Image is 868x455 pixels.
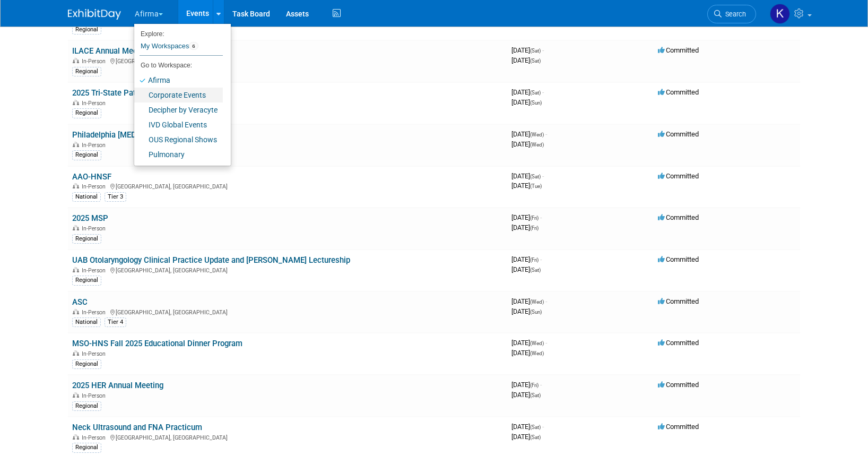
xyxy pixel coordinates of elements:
[72,423,202,432] a: Neck Ultrasound and FNA Practicum
[658,172,699,180] span: Committed
[511,423,544,431] span: [DATE]
[72,234,101,244] div: Regional
[72,108,101,118] div: Regional
[72,401,101,411] div: Regional
[73,58,79,63] img: In-Person Event
[73,392,79,398] img: In-Person Event
[72,150,101,160] div: Regional
[658,46,699,54] span: Committed
[72,317,101,327] div: National
[73,142,79,147] img: In-Person Event
[540,381,542,389] span: -
[73,183,79,188] img: In-Person Event
[72,213,108,223] a: 2025 MSP
[82,350,109,357] span: In-Person
[134,58,223,72] li: Go to Workspace:
[72,130,207,140] a: Philadelphia [MEDICAL_DATA] Society
[73,100,79,105] img: In-Person Event
[530,215,539,221] span: (Fri)
[72,255,350,265] a: UAB Otolaryngology Clinical Practice Update and [PERSON_NAME] Lectureship
[530,392,541,398] span: (Sat)
[545,339,547,347] span: -
[73,350,79,356] img: In-Person Event
[511,339,547,347] span: [DATE]
[72,182,503,190] div: [GEOGRAPHIC_DATA], [GEOGRAPHIC_DATA]
[105,192,126,202] div: Tier 3
[511,224,539,231] span: [DATE]
[511,140,544,148] span: [DATE]
[82,100,109,107] span: In-Person
[540,255,542,263] span: -
[511,213,542,221] span: [DATE]
[511,130,547,138] span: [DATE]
[72,25,101,35] div: Regional
[658,381,699,389] span: Committed
[72,46,170,56] a: ILACE Annual Meeting 2025
[72,67,101,76] div: Regional
[511,297,547,305] span: [DATE]
[134,117,223,132] a: IVD Global Events
[134,147,223,162] a: Pulmonary
[511,98,542,106] span: [DATE]
[82,267,109,274] span: In-Person
[72,265,503,274] div: [GEOGRAPHIC_DATA], [GEOGRAPHIC_DATA]
[530,257,539,263] span: (Fri)
[189,42,198,50] span: 6
[530,267,541,273] span: (Sat)
[105,317,126,327] div: Tier 4
[540,213,542,221] span: -
[530,424,541,430] span: (Sat)
[511,182,542,190] span: [DATE]
[72,307,503,316] div: [GEOGRAPHIC_DATA], [GEOGRAPHIC_DATA]
[530,48,541,54] span: (Sat)
[658,423,699,431] span: Committed
[68,9,121,20] img: ExhibitDay
[511,88,544,96] span: [DATE]
[542,88,544,96] span: -
[511,56,541,64] span: [DATE]
[530,340,544,346] span: (Wed)
[134,88,223,102] a: Corporate Events
[530,225,539,231] span: (Fri)
[530,142,544,148] span: (Wed)
[82,58,109,65] span: In-Person
[530,350,544,356] span: (Wed)
[770,4,790,24] img: Keirsten Davis
[530,183,542,189] span: (Tue)
[511,433,541,441] span: [DATE]
[511,381,542,389] span: [DATE]
[545,130,547,138] span: -
[722,10,746,18] span: Search
[72,339,242,348] a: MSO-HNS Fall 2025 Educational Dinner Program
[658,88,699,96] span: Committed
[658,213,699,221] span: Committed
[530,434,541,440] span: (Sat)
[658,255,699,263] span: Committed
[73,225,79,230] img: In-Person Event
[82,142,109,149] span: In-Person
[530,90,541,96] span: (Sat)
[72,297,88,307] a: ASC
[658,130,699,138] span: Committed
[72,172,111,182] a: AAO-HNSF
[134,102,223,117] a: Decipher by Veracyte
[530,132,544,138] span: (Wed)
[72,443,101,452] div: Regional
[82,434,109,441] span: In-Person
[140,37,223,55] a: My Workspaces6
[72,433,503,441] div: [GEOGRAPHIC_DATA], [GEOGRAPHIC_DATA]
[134,132,223,147] a: OUS Regional Shows
[511,46,544,54] span: [DATE]
[134,28,223,37] li: Explore:
[73,434,79,440] img: In-Person Event
[530,299,544,305] span: (Wed)
[542,172,544,180] span: -
[72,276,101,285] div: Regional
[707,5,756,23] a: Search
[530,100,542,106] span: (Sun)
[511,172,544,180] span: [DATE]
[530,58,541,64] span: (Sat)
[511,349,544,357] span: [DATE]
[511,391,541,399] span: [DATE]
[72,192,101,202] div: National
